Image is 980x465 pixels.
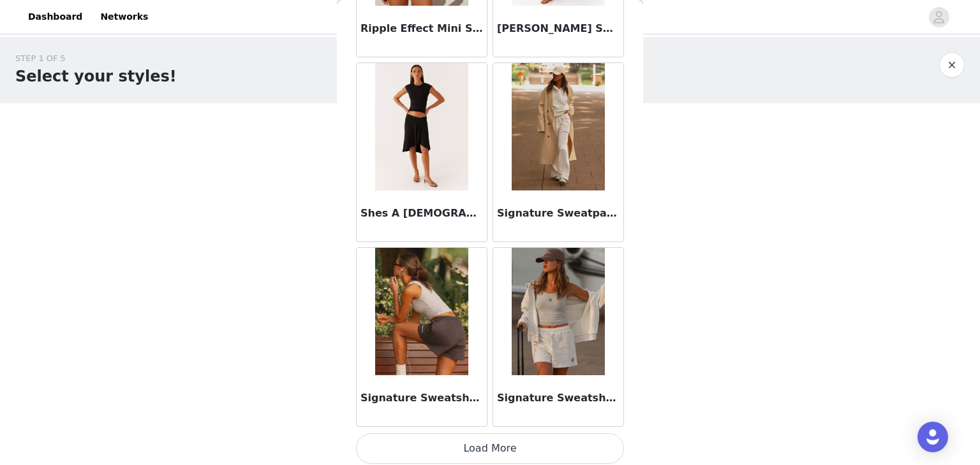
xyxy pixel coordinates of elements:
[360,206,483,221] h3: Shes A [DEMOGRAPHIC_DATA] Midi Skirt - Black
[375,63,468,190] img: Shes A Lady Midi Skirt - Black
[360,390,483,406] h3: Signature Sweatshorts - Charcoal
[933,7,945,27] div: avatar
[375,248,468,375] img: Signature Sweatshorts - Charcoal
[20,3,90,31] a: Dashboard
[917,422,948,452] div: Open Intercom Messenger
[497,21,620,36] h3: [PERSON_NAME] Shorts - Blue
[93,3,156,31] a: Networks
[497,390,620,406] h3: Signature Sweatshorts - Grey
[360,21,483,36] h3: Ripple Effect Mini Shorts - Ivory
[497,206,620,221] h3: Signature Sweatpants - Ivory
[15,52,177,65] div: STEP 1 OF 5
[512,248,604,375] img: Signature Sweatshorts - Grey
[356,433,624,464] button: Load More
[512,63,604,190] img: Signature Sweatpants - Ivory
[15,65,177,88] h1: Select your styles!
